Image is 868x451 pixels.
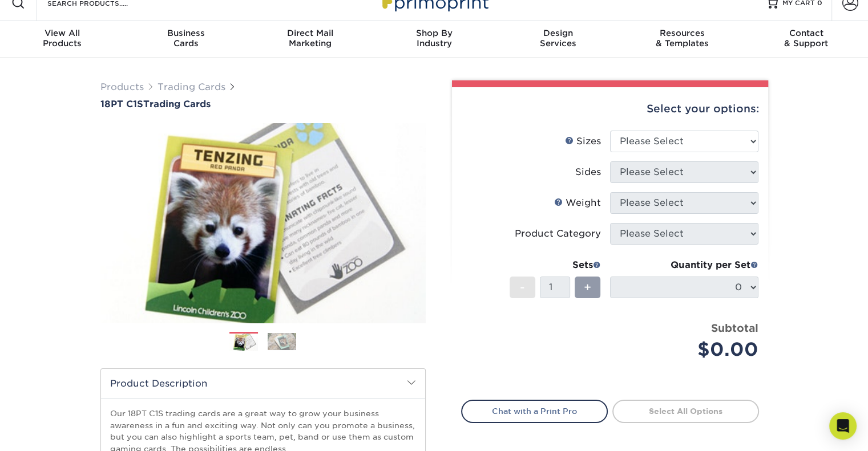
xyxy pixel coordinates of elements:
span: Direct Mail [248,28,372,38]
div: Select your options: [461,87,759,131]
span: - [520,279,525,296]
div: & Support [744,28,868,48]
div: Weight [554,196,601,210]
img: 18PT C1S 01 [100,111,426,335]
iframe: Google Customer Reviews [3,416,97,447]
a: Contact& Support [744,21,868,58]
h1: Trading Cards [100,99,426,109]
div: Services [496,28,620,48]
h2: Product Description [101,369,425,398]
a: Trading Cards [158,82,225,92]
div: & Templates [620,28,744,48]
div: Marketing [248,28,372,48]
div: $0.00 [619,336,758,363]
a: Shop ByIndustry [372,21,496,58]
a: Chat with a Print Pro [461,400,608,422]
img: Trading Cards 01 [229,332,258,352]
a: 18PT C1STrading Cards [100,99,426,109]
span: Resources [620,28,744,38]
a: Select All Options [612,400,759,422]
div: Sizes [565,135,601,148]
a: DesignServices [496,21,620,58]
div: Quantity per Set [610,258,758,272]
a: Resources& Templates [620,21,744,58]
div: Industry [372,28,496,48]
div: Sides [575,165,601,179]
div: Sets [510,258,601,272]
span: Design [496,28,620,38]
span: Contact [744,28,868,38]
div: Product Category [515,227,601,241]
a: BusinessCards [124,21,248,58]
a: Products [100,82,144,92]
strong: Subtotal [711,322,758,334]
a: Direct MailMarketing [248,21,372,58]
span: + [584,279,591,296]
div: Open Intercom Messenger [829,412,857,440]
span: Shop By [372,28,496,38]
span: Business [124,28,248,38]
span: 18PT C1S [100,99,143,109]
img: Trading Cards 02 [268,333,296,350]
div: Cards [124,28,248,48]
